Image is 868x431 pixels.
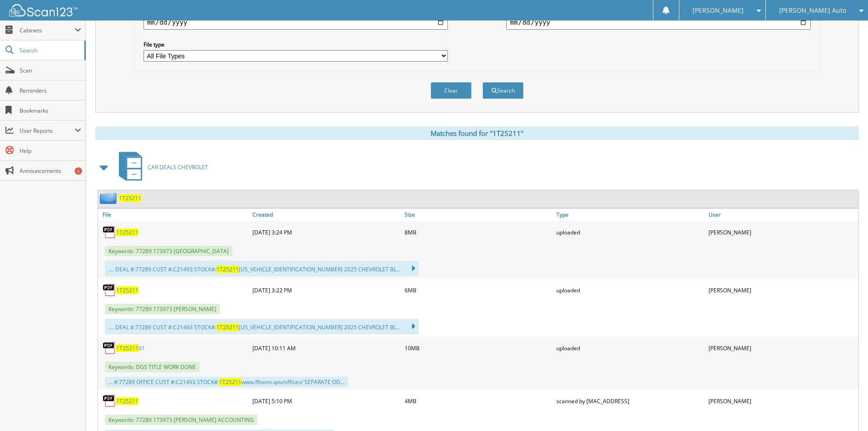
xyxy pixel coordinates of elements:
div: [PERSON_NAME] [706,281,858,299]
img: PDF.png [103,283,116,297]
div: [PERSON_NAME] [706,339,858,357]
input: start [144,15,448,30]
span: Announcements [20,167,81,175]
span: User Reports [20,127,75,135]
div: .... DEAL #:77289 CUST #:C21493 STOCK#: [US_VEHICLE_IDENTIFICATION_NUMBER] 2025 CHEVROLET BL... [105,319,419,334]
a: Size [402,208,555,221]
a: File [98,208,250,221]
img: folder2.png [100,192,119,204]
span: Reminders [20,87,81,94]
div: uploaded [554,223,706,241]
span: 1T25211 [219,378,241,386]
div: Matches found for "1T25211" [95,126,859,140]
a: User [706,208,858,221]
button: Search [483,82,524,99]
span: Search [20,47,80,54]
a: 1T25211 [116,228,139,236]
div: uploaded [554,339,706,357]
span: Keywords: 77289 173973 [GEOGRAPHIC_DATA] [105,246,232,256]
span: 1T25211 [216,323,239,331]
span: Cabinets [20,26,75,34]
img: PDF.png [103,394,116,408]
span: [PERSON_NAME] Auto [779,8,846,13]
div: [DATE] 10:11 AM [250,339,402,357]
span: 1T25211 [116,344,139,352]
div: 4MB [402,392,555,410]
img: PDF.png [103,341,116,355]
input: end [506,15,811,30]
span: Help [20,147,81,155]
img: scan123-logo-white.svg [9,4,77,16]
div: scanned by [MAC_ADDRESS] [554,392,706,410]
label: File type [144,41,448,48]
span: Keywords: DGS TITLE WORK DONE [105,362,200,372]
a: 1T2521101 [116,344,145,352]
a: Created [250,208,402,221]
span: 1T25211 [216,265,239,273]
span: Bookmarks [20,107,81,114]
iframe: Chat Widget [822,387,868,431]
div: 10MB [402,339,555,357]
a: 1T25211 [116,286,139,294]
a: CAR DEALS CHEVROLET [113,149,208,185]
img: PDF.png [103,225,116,239]
button: Clear [431,82,472,99]
span: CAR DEALS CHEVROLET [148,163,208,171]
div: 6MB [402,281,555,299]
div: [PERSON_NAME] [706,223,858,241]
a: 1T25211 [116,397,139,405]
span: Scan [20,67,81,74]
span: Keywords: 77289 173973 [PERSON_NAME] ACCOUNTING [105,415,257,425]
div: uploaded [554,281,706,299]
div: [PERSON_NAME] [706,392,858,410]
div: .... DEAL #:77289 CUST #:C21493 STOCK#: [US_VEHICLE_IDENTIFICATION_NUMBER] 2025 CHEVROLET BL... [105,261,419,276]
div: 8MB [402,223,555,241]
div: ... #:77289 OFFICE CUST #:C21493 STOCK#: www.flhsmv.qov/offices/ SEPARATE OD... [105,377,348,387]
div: [DATE] 5:10 PM [250,392,402,410]
div: [DATE] 3:24 PM [250,223,402,241]
div: [DATE] 3:22 PM [250,281,402,299]
div: 5 [75,167,82,175]
a: Type [554,208,706,221]
span: [PERSON_NAME] [693,8,744,13]
span: Keywords: 77289 173973 [PERSON_NAME] [105,304,220,314]
a: 1T25211 [119,194,141,202]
